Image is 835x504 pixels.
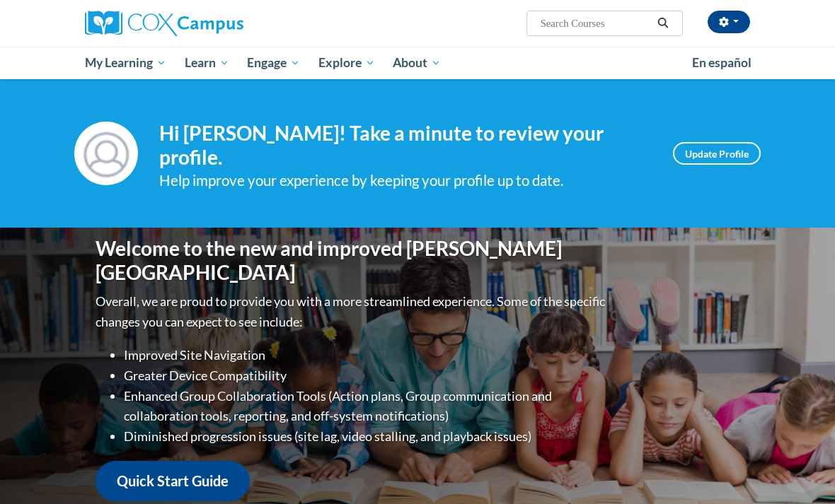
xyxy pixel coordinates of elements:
[85,11,292,36] a: Cox Campus
[96,291,609,332] p: Overall, we are proud to provide you with a more streamlined experience. Some of the specific cha...
[74,122,138,185] img: Profile Image
[708,11,750,33] button: Account Settings
[247,54,300,71] span: Engage
[96,461,250,501] a: Quick Start Guide
[85,11,243,36] img: Cox Campus
[185,54,229,71] span: Learn
[85,54,166,71] span: My Learning
[384,47,451,79] a: About
[159,122,652,169] h4: Hi [PERSON_NAME]! Take a minute to review your profile.
[539,15,652,32] input: Search Courses
[159,169,652,192] div: Help improve your experience by keeping your profile up to date.
[76,47,175,79] a: My Learning
[673,142,761,165] a: Update Profile
[238,47,309,79] a: Engage
[652,15,674,32] button: Search
[175,47,238,79] a: Learn
[124,386,609,427] li: Enhanced Group Collaboration Tools (Action plans, Group communication and collaboration tools, re...
[318,54,375,71] span: Explore
[778,447,824,493] iframe: Button to launch messaging window
[309,47,384,79] a: Explore
[96,237,609,284] h1: Welcome to the new and improved [PERSON_NAME][GEOGRAPHIC_DATA]
[393,54,441,71] span: About
[683,48,761,78] a: En español
[124,365,609,386] li: Greater Device Compatibility
[124,426,609,447] li: Diminished progression issues (site lag, video stalling, and playback issues)
[692,55,751,70] span: En español
[124,345,609,365] li: Improved Site Navigation
[74,47,761,79] div: Main menu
